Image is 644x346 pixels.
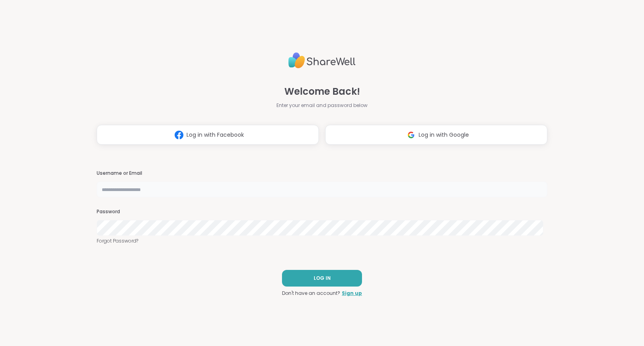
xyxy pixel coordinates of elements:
span: Enter your email and password below [276,102,368,109]
button: Log in with Google [325,125,547,145]
img: ShareWell Logo [288,49,356,72]
h3: Password [97,208,547,215]
a: Forgot Password? [97,237,547,245]
span: Log in with Google [419,131,469,139]
span: Welcome Back! [284,84,360,99]
button: Log in with Facebook [97,125,319,145]
img: ShareWell Logomark [171,128,187,142]
span: Log in with Facebook [187,131,244,139]
span: LOG IN [314,275,331,282]
h3: Username or Email [97,170,547,177]
button: LOG IN [282,270,362,287]
img: ShareWell Logomark [404,128,419,142]
span: Don't have an account? [282,290,340,297]
a: Sign up [342,290,362,297]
